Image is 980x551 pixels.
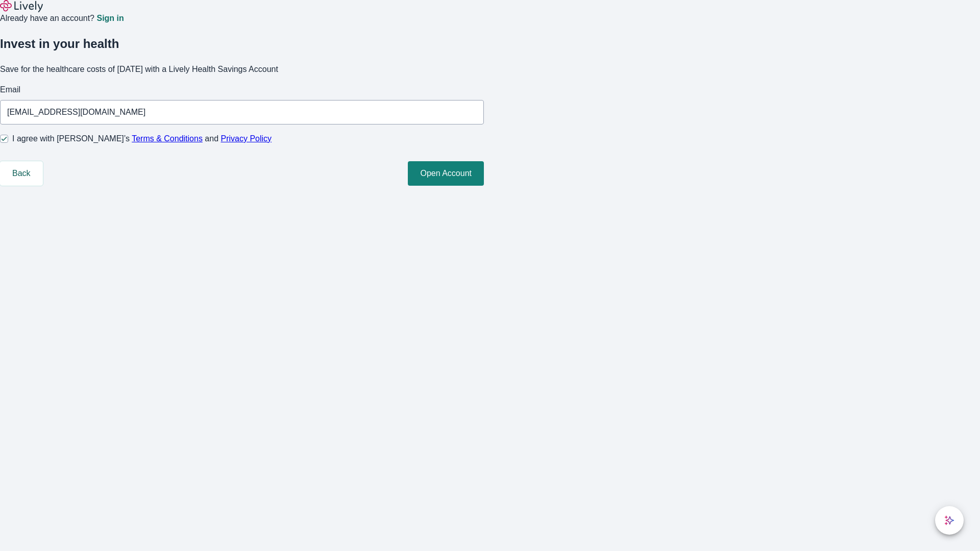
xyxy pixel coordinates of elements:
span: I agree with [PERSON_NAME]’s and [12,133,272,145]
a: Privacy Policy [221,134,272,143]
a: Terms & Conditions [132,134,203,143]
a: Sign in [96,14,124,22]
svg: Lively AI Assistant [944,515,954,525]
button: Open Account [408,161,484,186]
button: chat [935,506,964,535]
